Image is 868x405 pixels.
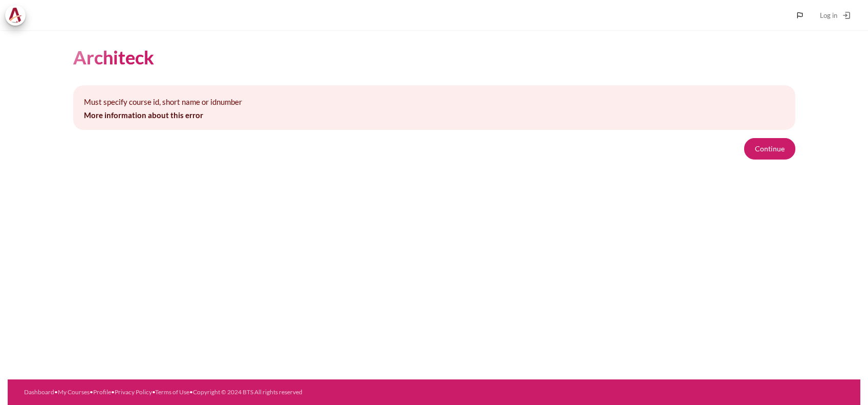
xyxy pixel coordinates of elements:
[155,388,189,396] a: Terms of Use
[820,6,837,25] span: Log in
[744,138,795,160] button: Continue
[84,96,785,108] p: Must specify course id, short name or idnumber
[5,5,31,26] a: Architeck Architeck
[792,8,808,23] button: Languages
[8,30,860,175] section: Content
[58,388,90,396] a: My Courses
[24,388,482,397] div: • • • • •
[24,388,54,396] a: Dashboard
[193,388,302,396] a: Copyright © 2024 BTS All rights reserved
[8,8,23,23] img: Architeck
[73,46,154,70] h1: Architeck
[115,388,152,396] a: Privacy Policy
[84,110,203,120] a: More information about this error
[93,388,111,396] a: Profile
[812,5,860,26] a: Log in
